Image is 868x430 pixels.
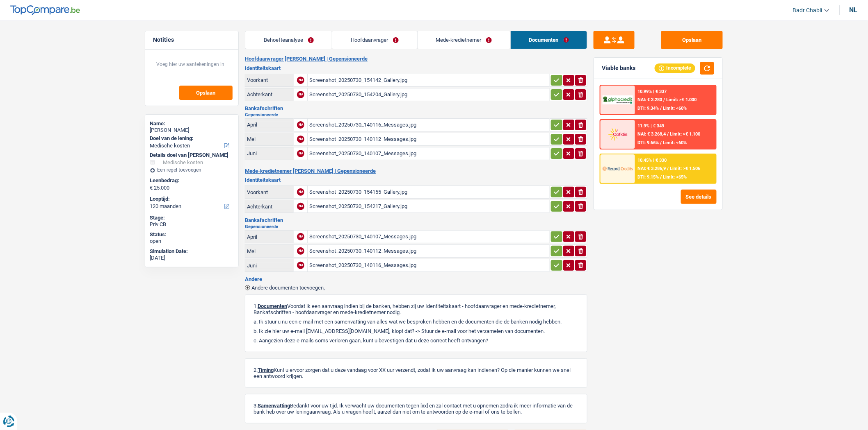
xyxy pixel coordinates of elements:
[247,77,292,83] div: Voorkant
[254,319,579,325] p: a. Ik stuur u nu een e-mail met een samenvatting van alles wat we besproken hebben en de document...
[245,113,587,117] h2: Gepensioneerde
[309,133,548,145] div: Screenshot_20250730_140112_Messages.jpg
[663,140,687,145] span: Limit: <60%
[332,31,417,49] a: Hoofdaanvrager
[297,188,304,196] div: NA
[297,77,304,84] div: NA
[309,200,548,213] div: Screenshot_20250730_154217_Gallery.jpg
[297,91,304,98] div: NA
[638,123,665,129] div: 11.9% | € 349
[297,203,304,210] div: NA
[247,136,292,142] div: Mei
[661,31,723,49] button: Opslaan
[309,88,548,101] div: Screenshot_20250730_154204_Gallery.jpg
[663,106,687,111] span: Limit: <60%
[309,245,548,257] div: Screenshot_20250730_140112_Messages.jpg
[667,97,697,102] span: Limit: >€ 1.000
[309,186,548,198] div: Screenshot_20250730_154155_Gallery.jpg
[297,136,304,143] div: NA
[247,150,292,156] div: Juni
[254,303,579,315] p: 1. Voordat ik een aanvraag indien bij de banken, hebben zij uw Identiteitskaart - hoofdaanvrager ...
[254,337,579,344] p: c. Aangezien deze e-mails soms verloren gaan, kunt u bevestigen dat u deze correct heeft ontvangen?
[309,74,548,86] div: Screenshot_20250730_154142_Gallery.jpg
[297,121,304,129] div: NA
[786,4,829,17] a: Badr Chabli
[638,97,662,102] span: NAI: € 3.280
[638,106,659,111] span: DTI: 9.34%
[681,190,717,204] button: See details
[638,140,659,145] span: DTI: 9.66%
[245,56,587,62] h2: Hoofdaanvrager [PERSON_NAME] | Gepensioneerde
[638,166,666,171] span: NAI: € 3.286,9
[150,120,233,127] div: Name:
[245,31,332,49] a: Behoefteanalyse
[150,185,153,191] span: €
[850,6,858,14] div: nl
[418,31,510,49] a: Mede-kredietnemer
[297,247,304,255] div: NA
[655,63,695,72] div: Incomplete
[297,233,304,240] div: NA
[660,106,662,111] span: /
[638,158,667,163] div: 10.45% | € 330
[247,248,292,254] div: Mei
[153,36,230,43] h5: Notities
[297,262,304,269] div: NA
[667,166,669,171] span: /
[670,131,701,137] span: Limit: >€ 1.100
[660,140,662,145] span: /
[297,150,304,157] div: NA
[150,231,233,238] div: Status:
[258,303,287,309] span: Documenten
[245,168,587,174] h2: Mede-kredietnemer [PERSON_NAME] | Gepensioneerde
[254,403,579,415] p: 3. Bedankt voor uw tijd. Ik verwacht uw documenten tegen [xx] en zal contact met u opnemen zodra ...
[309,259,548,272] div: Screenshot_20250730_140116_Messages.jpg
[245,276,587,282] h3: Andere
[258,403,290,409] span: Samenvatting
[150,135,232,142] label: Doel van de lening:
[247,189,292,195] div: Voorkant
[150,238,233,244] div: open
[10,5,80,15] img: TopCompare Logo
[245,177,587,183] h3: Identiteitskaart
[254,367,579,379] p: 2. Kunt u ervoor zorgen dat u deze vandaag voor XX uur verzendt, zodat ik uw aanvraag kan indiene...
[247,234,292,240] div: April
[664,97,665,102] span: /
[638,174,659,180] span: DTI: 9.15%
[245,285,325,290] button: Andere documenten toevoegen,
[150,177,232,184] label: Leenbedrag:
[245,217,587,223] h3: Bankafschriften
[150,215,233,221] div: Stage:
[247,122,292,128] div: April
[247,91,292,97] div: Achterkant
[793,7,822,14] span: Badr Chabli
[150,255,233,261] div: [DATE]
[150,196,232,202] label: Looptijd:
[603,127,633,142] img: Cofidis
[254,328,579,334] p: b. Ik zie hier uw e-mail [EMAIL_ADDRESS][DOMAIN_NAME], klopt dat? -> Stuur de e-mail voor het ver...
[638,131,666,137] span: NAI: € 3.268,4
[309,231,548,243] div: Screenshot_20250730_140107_Messages.jpg
[660,174,662,180] span: /
[251,285,325,290] span: Andere documenten toevoegen,
[309,119,548,131] div: Screenshot_20250730_140116_Messages.jpg
[245,106,587,111] h3: Bankafschriften
[247,263,292,269] div: Juni
[179,86,233,100] button: Opslaan
[667,131,669,137] span: /
[150,167,233,173] div: Een regel toevoegen
[150,152,233,158] div: Details doel van [PERSON_NAME]
[150,127,233,134] div: [PERSON_NAME]
[603,95,633,105] img: Alphacredit
[258,367,274,373] span: Timing
[663,174,687,180] span: Limit: <65%
[247,204,292,210] div: Achterkant
[511,31,587,49] a: Documenten
[150,221,233,228] div: Priv CB
[150,248,233,255] div: Simulation Date:
[670,166,701,171] span: Limit: >€ 1.506
[245,66,587,71] h3: Identiteitskaart
[603,161,633,176] img: Record Credits
[309,147,548,160] div: Screenshot_20250730_140107_Messages.jpg
[196,90,216,95] span: Opslaan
